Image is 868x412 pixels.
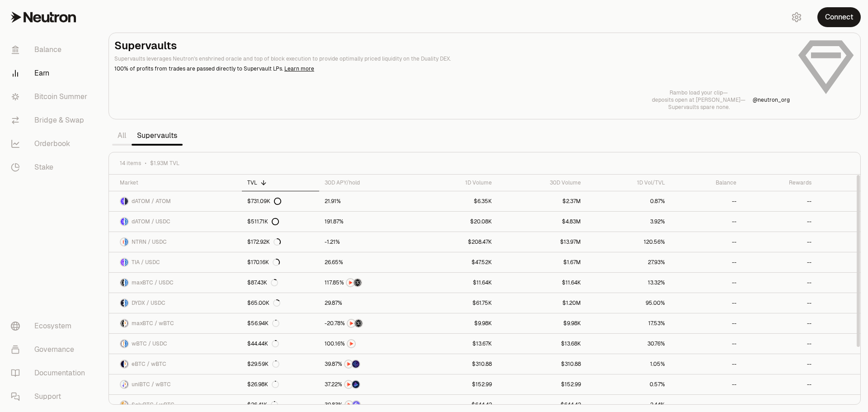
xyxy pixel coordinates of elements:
a: uniBTC LogowBTC LogouniBTC / wBTC [109,374,242,394]
a: -- [742,334,816,354]
a: Learn more [284,65,314,72]
img: Structured Points [354,279,361,286]
span: maxBTC / USDC [132,279,174,286]
p: Rambo load your clip— [652,89,745,96]
div: 1D Vol/TVL [592,179,665,186]
img: Structured Points [355,320,362,327]
a: $13.97M [497,232,587,252]
button: NTRNStructured Points [325,319,410,328]
button: NTRNSolv Points [325,400,410,409]
button: NTRN [325,339,410,348]
button: NTRNBedrock Diamonds [325,380,410,389]
a: -- [742,232,816,252]
a: 27.93% [586,252,670,272]
a: Balance [4,38,98,62]
a: -- [670,191,742,211]
a: $152.99 [415,374,497,394]
div: $65.00K [247,299,280,307]
button: NTRNStructured Points [325,278,410,287]
img: NTRN [347,279,354,286]
div: $26.98K [247,381,279,388]
div: $44.44K [247,340,279,347]
a: Bitcoin Summer [4,85,98,109]
div: $172.92K [247,238,281,246]
div: Rewards [747,179,811,186]
a: -- [670,334,742,354]
a: $152.99 [497,374,587,394]
a: $208.47K [415,232,497,252]
img: NTRN Logo [121,238,124,246]
div: 30D APY/hold [325,179,410,186]
img: NTRN [348,320,355,327]
div: $56.94K [247,320,279,327]
p: 100% of profits from trades are passed directly to Supervault LPs. [114,65,790,73]
a: -- [742,293,816,313]
a: Support [4,385,98,408]
a: $87.43K [242,273,319,293]
a: NTRNStructured Points [319,273,415,293]
a: $1.67M [497,252,587,272]
a: dATOM LogoUSDC LogodATOM / USDC [109,212,242,232]
img: NTRN [348,340,355,347]
a: $26.98K [242,374,319,394]
img: uniBTC Logo [121,381,124,388]
a: $9.98K [415,313,497,333]
a: $310.88 [415,354,497,374]
a: $731.09K [242,191,319,211]
span: NTRN / USDC [132,238,167,246]
a: Earn [4,62,98,85]
a: 0.87% [586,191,670,211]
a: -- [670,212,742,232]
a: -- [742,252,816,272]
img: USDC Logo [125,340,128,347]
img: TIA Logo [121,259,124,266]
a: $172.92K [242,232,319,252]
a: $1.20M [497,293,587,313]
img: USDC Logo [125,259,128,266]
div: $29.59K [247,360,279,368]
img: eBTC Logo [121,360,124,368]
a: Governance [4,338,98,361]
a: NTRNBedrock Diamonds [319,374,415,394]
a: -- [742,191,816,211]
span: DYDX / USDC [132,299,165,307]
a: -- [670,232,742,252]
div: Market [120,179,236,186]
a: $11.64K [497,273,587,293]
a: Documentation [4,361,98,385]
a: $511.71K [242,212,319,232]
img: DYDX Logo [121,299,124,307]
a: -- [742,354,816,374]
img: NTRN [345,401,353,408]
div: Balance [676,179,736,186]
a: Rambo load your clip—deposits open at [PERSON_NAME]—Supervaults spare none. [652,89,745,111]
a: $6.35K [415,191,497,211]
div: $87.43K [247,279,278,286]
a: $13.68K [497,334,587,354]
a: $2.37M [497,191,587,211]
span: maxBTC / wBTC [132,320,174,327]
a: $44.44K [242,334,319,354]
a: -- [742,313,816,333]
a: -- [670,354,742,374]
a: 1.05% [586,354,670,374]
a: -- [670,313,742,333]
img: dATOM Logo [121,198,124,205]
div: 30D Volume [503,179,581,186]
a: $61.75K [415,293,497,313]
span: wBTC / USDC [132,340,167,347]
p: deposits open at [PERSON_NAME]— [652,96,745,104]
h2: Supervaults [114,38,790,53]
a: 3.92% [586,212,670,232]
a: -- [742,374,816,394]
a: 30.76% [586,334,670,354]
a: @neutron_org [753,96,790,104]
img: Solv Points [353,401,360,408]
span: dATOM / ATOM [132,198,171,205]
span: $1.93M TVL [150,160,179,167]
span: 14 items [120,160,141,167]
a: -- [670,293,742,313]
div: $511.71K [247,218,279,225]
a: 95.00% [586,293,670,313]
img: maxBTC Logo [121,320,124,327]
